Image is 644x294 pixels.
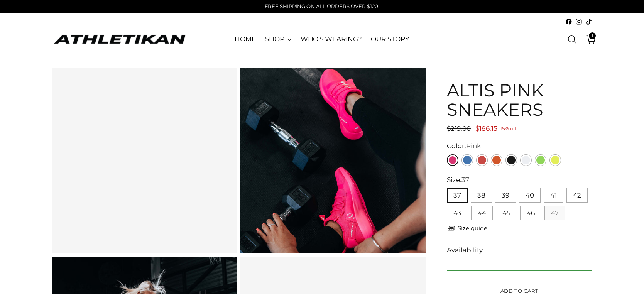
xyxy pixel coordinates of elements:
[564,32,580,47] a: Open search modal
[535,154,546,166] a: Green
[447,206,468,220] button: 43
[265,31,291,48] a: SHOP
[505,154,517,166] a: Black
[519,188,541,203] button: 40
[52,33,187,45] a: ATHLETIKAN
[265,3,379,10] p: FREE SHIPPING ON ALL ORDERS OVER $120!
[235,31,256,48] a: HOME
[476,154,488,166] a: Red
[240,68,426,253] img: ALTIS Pink Sneakers
[447,125,471,132] span: $219.00
[500,124,516,134] span: 15% off
[447,223,487,233] a: Size guide
[496,206,517,220] button: 45
[471,206,493,220] button: 44
[475,125,497,132] span: $186.15
[544,188,563,203] button: 41
[520,206,541,220] button: 46
[549,154,561,166] a: Yellow
[589,32,596,39] span: 1
[52,68,237,253] a: ALTIS Pink Sneakers
[447,81,592,119] h1: ALTIS Pink Sneakers
[580,32,596,47] a: Open cart modal
[461,176,469,184] span: 37
[301,31,362,48] a: WHO'S WEARING?
[471,188,492,203] button: 38
[566,188,588,203] button: 42
[447,175,469,185] label: Size:
[447,188,468,203] button: 37
[466,142,481,150] span: Pink
[447,141,481,151] label: Color:
[461,154,473,166] a: Blue
[520,154,532,166] a: White
[371,31,409,48] a: OUR STORY
[447,245,483,255] span: Availability
[447,154,458,166] a: Pink
[495,188,516,203] button: 39
[491,154,502,166] a: Orange
[544,206,565,220] button: 47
